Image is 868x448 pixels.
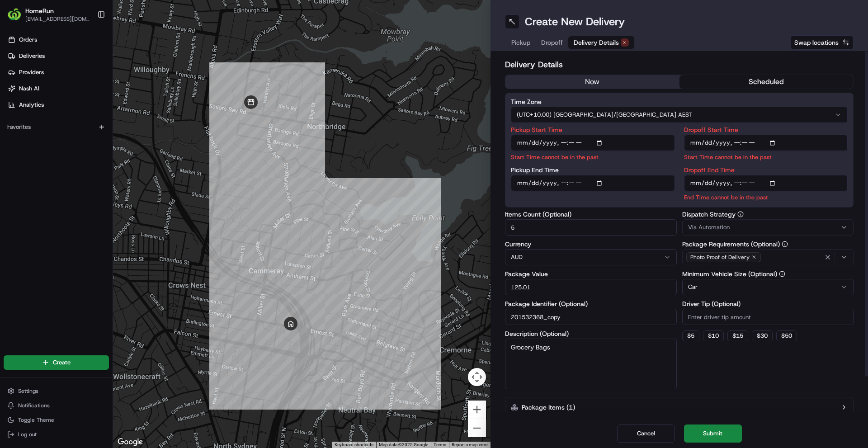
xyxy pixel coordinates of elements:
span: Deliveries [19,52,45,60]
button: Create [4,355,109,370]
button: [EMAIL_ADDRESS][DOMAIN_NAME] [25,15,90,23]
label: Package Value [505,271,677,277]
button: Map camera controls [468,368,486,386]
button: Zoom out [468,419,486,437]
span: Pickup [511,38,530,47]
button: Dispatch Strategy [737,211,744,217]
span: Map data ©2025 Google [379,442,428,447]
span: Delivery Details [574,38,619,47]
a: Open this area in Google Maps (opens a new window) [115,436,145,448]
button: scheduled [679,75,854,89]
span: Create [53,358,71,367]
h2: Delivery Details [505,58,854,71]
input: Enter number of items [505,219,677,236]
button: Toggle Theme [4,414,109,426]
span: Analytics [19,101,44,109]
button: HomeRunHomeRun[EMAIL_ADDRESS][DOMAIN_NAME] [4,4,94,25]
button: Via Automation [682,219,854,236]
button: Package Requirements (Optional) [782,241,788,247]
label: Currency [505,241,677,247]
p: Start Time cannot be in the past [684,153,848,161]
button: Package Items (1) [505,397,854,418]
span: Notifications [18,402,50,409]
label: Dropoff Start Time [684,127,848,133]
span: Toggle Theme [18,416,54,424]
p: End Time cannot be in the past [684,193,848,202]
a: Deliveries [4,49,113,63]
span: Via Automation [688,223,730,231]
button: $30 [752,330,773,341]
button: Keyboard shortcuts [335,442,373,448]
label: Package Identifier (Optional) [505,301,677,307]
span: Log out [18,431,37,438]
label: Pickup End Time [511,167,675,173]
a: Terms (opens in new tab) [434,442,446,447]
span: Providers [19,68,44,76]
button: Log out [4,428,109,441]
button: Photo Proof of Delivery [682,249,854,265]
button: Settings [4,385,109,397]
span: Settings [18,387,38,395]
span: Swap locations [794,38,839,47]
span: Nash AI [19,85,39,93]
input: Enter package identifier [505,309,677,325]
label: Dispatch Strategy [682,211,854,217]
button: $5 [682,330,699,341]
label: Pickup Start Time [511,127,675,133]
button: $50 [776,330,797,341]
a: Providers [4,65,113,80]
label: Package Requirements (Optional) [682,241,854,247]
label: Driver Tip (Optional) [682,301,854,307]
button: Cancel [617,424,675,443]
label: Minimum Vehicle Size (Optional) [682,271,854,277]
span: Dropoff [541,38,563,47]
label: Dropoff End Time [684,167,848,173]
span: Orders [19,36,37,44]
div: Favorites [4,120,109,134]
a: Report a map error [452,442,488,447]
img: Google [115,436,145,448]
label: Time Zone [511,99,848,105]
p: Start Time cannot be in the past [511,153,675,161]
button: Notifications [4,399,109,412]
button: HomeRun [25,6,54,15]
button: Swap locations [790,35,854,50]
a: Nash AI [4,81,113,96]
textarea: Grocery Bags [505,339,677,389]
button: Submit [684,424,742,443]
button: $15 [727,330,748,341]
input: Enter driver tip amount [682,309,854,325]
label: Items Count (Optional) [505,211,677,217]
label: Description (Optional) [505,330,677,337]
button: Minimum Vehicle Size (Optional) [779,271,785,277]
button: $10 [703,330,724,341]
h1: Create New Delivery [525,14,625,29]
button: Zoom in [468,401,486,419]
button: now [505,75,679,89]
span: Photo Proof of Delivery [690,254,750,261]
input: Enter package value [505,279,677,295]
a: Analytics [4,98,113,112]
img: HomeRun [7,7,22,22]
a: Orders [4,33,113,47]
label: Package Items ( 1 ) [522,403,575,412]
